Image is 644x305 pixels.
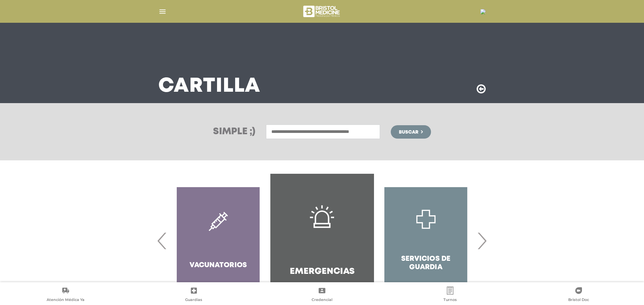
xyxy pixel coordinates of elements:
[312,297,332,303] span: Credencial
[568,297,589,303] span: Bristol Doc
[213,127,255,137] h3: Simple ;)
[158,7,167,16] img: Cober_menu-lines-white.svg
[399,130,418,135] span: Buscar
[515,287,643,304] a: Bristol Doc
[302,3,342,19] img: bristol-medicine-blanco.png
[156,223,169,259] span: Previous
[258,287,386,304] a: Credencial
[47,297,85,303] span: Atención Médica Ya
[391,125,431,139] button: Buscar
[475,223,488,259] span: Next
[185,297,202,303] span: Guardias
[129,287,258,304] a: Guardias
[1,287,129,304] a: Atención Médica Ya
[158,78,260,95] h3: Cartilla
[480,9,486,14] img: 16848
[443,297,457,303] span: Turnos
[386,287,514,304] a: Turnos
[290,266,355,277] h4: Emergencias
